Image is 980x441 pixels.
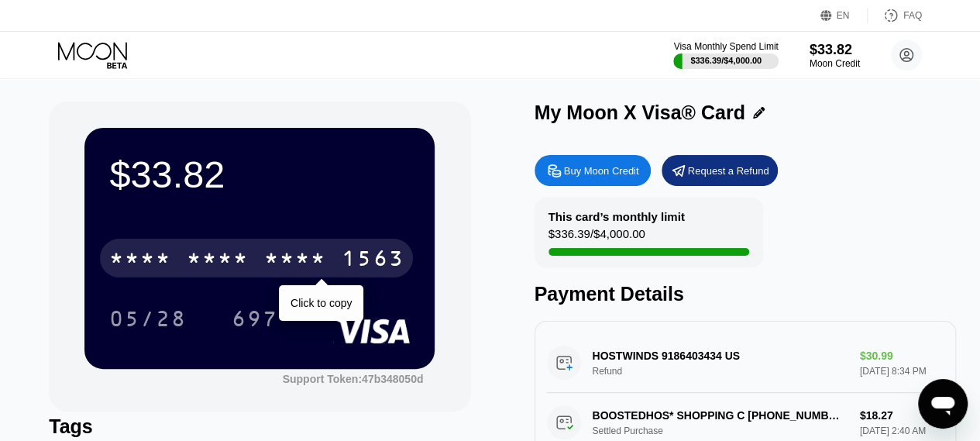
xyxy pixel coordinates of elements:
[535,283,956,305] div: Payment Details
[109,153,410,196] div: $33.82
[232,308,278,333] div: 697
[535,155,651,186] div: Buy Moon Credit
[548,210,685,223] div: This card’s monthly limit
[810,58,860,69] div: Moon Credit
[535,102,745,124] div: My Moon X Visa® Card
[690,56,762,65] div: $336.39 / $4,000.00
[688,164,769,177] div: Request a Refund
[283,373,424,385] div: Support Token:47b348050d
[548,227,645,248] div: $336.39 / $4,000.00
[810,42,860,58] div: $33.82
[903,10,922,21] div: FAQ
[837,10,850,21] div: EN
[291,297,352,309] div: Click to copy
[342,248,404,273] div: 1563
[810,42,860,69] div: $33.82Moon Credit
[673,41,778,69] div: Visa Monthly Spend Limit$336.39/$4,000.00
[673,41,778,52] div: Visa Monthly Spend Limit
[918,379,968,429] iframe: Button to launch messaging window, conversation in progress
[820,8,868,23] div: EN
[49,415,470,438] div: Tags
[220,299,290,338] div: 697
[283,373,424,385] div: Support Token: 47b348050d
[109,308,187,333] div: 05/28
[662,155,778,186] div: Request a Refund
[564,164,639,177] div: Buy Moon Credit
[98,299,198,338] div: 05/28
[868,8,922,23] div: FAQ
